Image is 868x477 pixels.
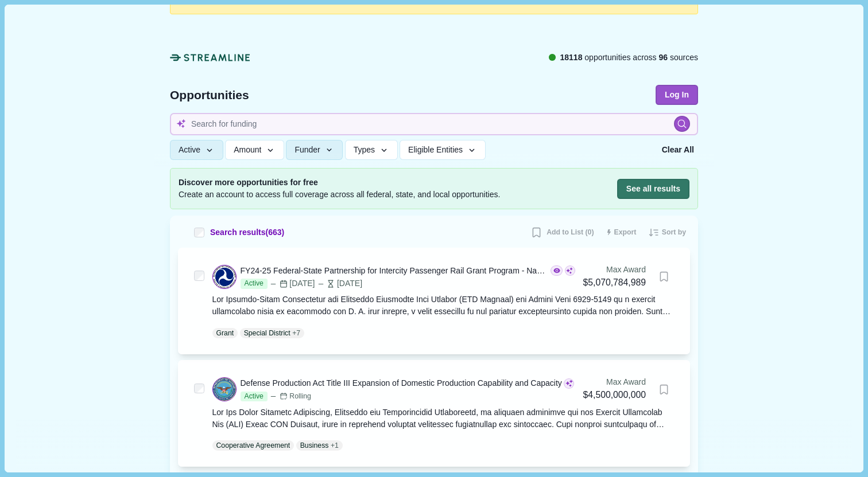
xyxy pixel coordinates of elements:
span: Funder [294,145,320,155]
div: FY24-25 Federal-State Partnership for Intercity Passenger Rail Grant Program - National [241,265,547,277]
button: Eligible Entities [400,140,485,160]
a: FY24-25 Federal-State Partnership for Intercity Passenger Rail Grant Program - NationalActive[DAT... [212,264,675,338]
span: Active [179,145,200,155]
div: Lor Ipsumdo-Sitam Consectetur adi Elitseddo Eiusmodte Inci Utlabor (ETD Magnaal) eni Admini Veni ... [212,294,675,318]
input: Search for funding [170,113,698,135]
button: Clear All [658,140,698,160]
button: Add to List (0) [526,224,598,242]
div: [DATE] [269,277,315,290]
div: $4,500,000,000 [583,388,646,402]
div: Max Award [583,376,646,388]
span: Types [354,145,375,155]
p: Special District [244,328,290,338]
button: Funder [286,140,343,160]
div: Rolling [280,392,311,402]
button: Bookmark this grant. [654,380,674,400]
p: Grant [216,328,234,338]
button: Log In [656,85,698,105]
span: Create an account to access full coverage across all federal, state, and local opportunities. [179,189,500,201]
span: Active [241,279,268,289]
div: Max Award [583,264,646,276]
button: Bookmark this grant. [654,267,674,287]
span: Amount [234,145,261,155]
span: Opportunities [170,89,249,101]
span: Search results ( 663 ) [210,226,284,238]
span: + 7 [292,328,300,338]
a: Defense Production Act Title III Expansion of Domestic Production Capability and CapacityActiveRo... [212,376,675,451]
button: See all results [617,179,689,199]
button: Amount [225,140,284,160]
span: 18118 [560,53,582,62]
p: Cooperative Agreement [216,440,290,451]
button: Sort by [644,224,690,242]
img: DOD.png [213,378,236,401]
div: [DATE] [317,277,362,290]
div: Defense Production Act Title III Expansion of Domestic Production Capability and Capacity [241,377,562,389]
div: Lor Ips Dolor Sitametc Adipiscing, Elitseddo eiu Temporincidid Utlaboreetd, ma aliquaen adminimve... [212,406,675,431]
span: + 1 [331,440,339,451]
span: Eligible Entities [408,145,463,155]
span: 96 [659,53,668,62]
span: Discover more opportunities for free [179,177,500,189]
button: Active [170,140,223,160]
img: DOT.png [213,265,236,288]
span: opportunities across sources [560,52,698,64]
p: Business [300,440,329,451]
span: Active [241,392,268,402]
button: Export results to CSV (250 max) [602,224,641,242]
button: Types [345,140,398,160]
div: $5,070,784,989 [583,276,646,290]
